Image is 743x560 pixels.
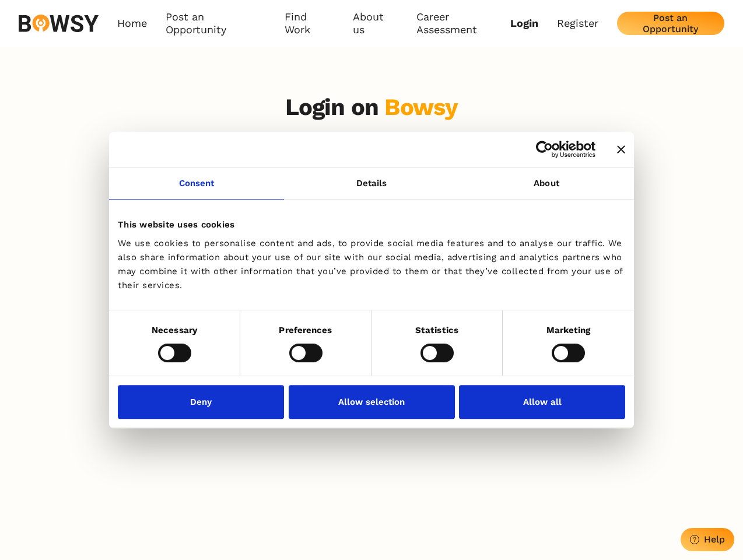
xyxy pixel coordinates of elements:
[109,167,284,199] a: Consent
[384,93,458,121] div: Bowsy
[704,534,725,545] div: Help
[19,15,99,32] img: svg%3e
[617,145,625,153] button: Close banner
[415,325,458,335] strong: Statistics
[118,218,625,232] div: This website uses cookies
[118,385,284,419] button: Deny
[626,12,715,34] div: Post an Opportunity
[493,141,595,158] a: Usercentrics Cookiebot - opens in a new window
[285,93,458,121] h3: Login on
[681,528,734,551] button: Help
[152,325,197,335] strong: Necessary
[416,10,510,37] a: Career Assessment
[459,385,625,419] button: Allow all
[289,385,455,419] button: Allow selection
[557,17,598,30] a: Register
[459,167,634,199] a: About
[617,12,724,35] button: Post an Opportunity
[306,131,437,143] p: Enter and start using it
[117,10,147,37] a: Home
[279,325,332,335] strong: Preferences
[546,325,591,335] strong: Marketing
[118,236,625,292] div: We use cookies to personalise content and ads, to provide social media features and to analyse ou...
[510,17,538,30] a: Login
[284,167,459,199] a: Details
